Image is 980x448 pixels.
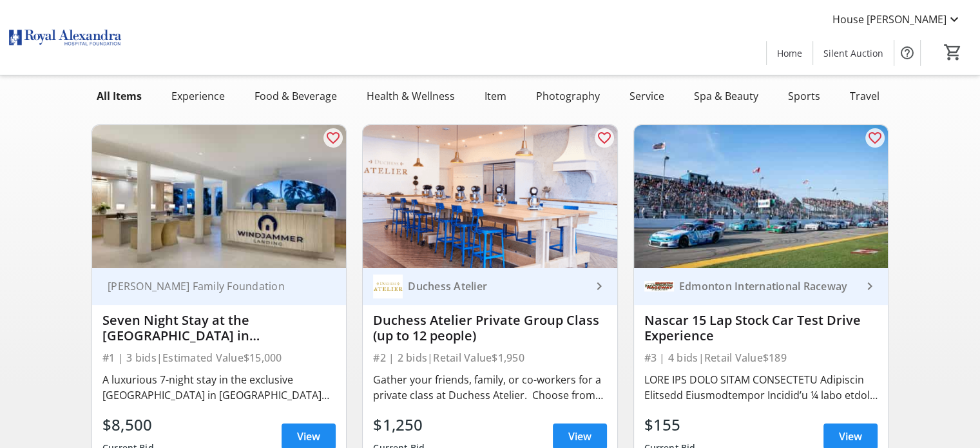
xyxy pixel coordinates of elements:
img: Edmonton International Raceway [644,271,674,301]
img: Seven Night Stay at the Windjammer Landing Resort in St. Lucia + $5K Travel Voucher [92,125,346,268]
mat-icon: favorite_outline [867,130,883,146]
mat-icon: keyboard_arrow_right [591,278,607,294]
span: House [PERSON_NAME] [832,12,946,27]
div: Seven Night Stay at the [GEOGRAPHIC_DATA] in [GEOGRAPHIC_DATA][PERSON_NAME] + $5K Travel Voucher [102,313,336,344]
img: Nascar 15 Lap Stock Car Test Drive Experience [634,125,888,268]
div: $8,500 [102,413,154,436]
div: LORE IPS DOLO SITAM CONSECTETU Adipiscin Elitsedd Eiusmodtempor Incidid’u ¼ labo etdol magn aliqu... [644,372,878,403]
span: View [839,429,862,444]
img: Duchess Atelier [373,271,403,301]
span: View [297,429,320,444]
img: Royal Alexandra Hospital Foundation's Logo [8,5,122,70]
a: Duchess AtelierDuchess Atelier [363,268,617,305]
div: Experience [166,83,230,109]
img: Duchess Atelier Private Group Class (up to 12 people) [363,125,617,268]
a: Home [767,41,812,65]
div: Duchess Atelier Private Group Class (up to 12 people) [373,313,606,344]
div: A luxurious 7-night stay in the exclusive [GEOGRAPHIC_DATA] in [GEOGRAPHIC_DATA][PERSON_NAME]. Vi... [102,372,336,403]
div: #1 | 3 bids | Estimated Value $15,000 [102,349,336,367]
div: Food & Beverage [249,83,342,109]
div: Duchess Atelier [403,280,591,293]
div: Health & Wellness [361,83,460,109]
div: $155 [644,413,696,436]
div: Spa & Beauty [689,83,764,109]
span: Home [777,46,802,60]
div: $1,250 [373,413,425,436]
span: Silent Auction [823,46,883,60]
button: Cart [941,41,965,64]
div: #2 | 2 bids | Retail Value $1,950 [373,349,606,367]
button: Help [894,40,920,66]
a: Edmonton International RacewayEdmonton International Raceway [634,268,888,305]
div: All Items [91,83,147,109]
div: [PERSON_NAME] Family Foundation [102,280,320,293]
span: View [568,429,591,444]
div: Photography [531,83,605,109]
div: Travel [845,83,885,109]
mat-icon: favorite_outline [325,130,341,146]
a: Silent Auction [813,41,894,65]
div: Service [624,83,669,109]
div: Gather your friends, family, or co-workers for a private class at Duchess Atelier. Choose from an... [373,372,606,403]
div: Item [479,83,512,109]
mat-icon: keyboard_arrow_right [862,278,878,294]
div: Edmonton International Raceway [674,280,862,293]
div: Nascar 15 Lap Stock Car Test Drive Experience [644,313,878,344]
mat-icon: favorite_outline [597,130,612,146]
button: House [PERSON_NAME] [822,9,972,30]
div: #3 | 4 bids | Retail Value $189 [644,349,878,367]
div: Sports [783,83,825,109]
